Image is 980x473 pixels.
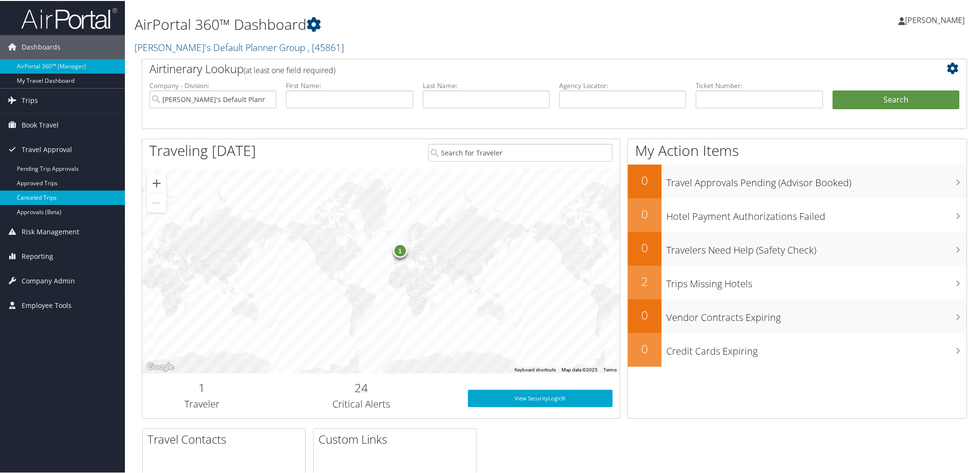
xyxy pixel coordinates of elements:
h2: Travel Contacts [147,430,305,447]
h3: Vendor Contracts Expiring [666,305,967,323]
h2: 0 [628,171,661,188]
h3: Traveler [149,396,254,410]
span: Map data ©2025 [562,366,598,371]
a: View SecurityLogic® [468,389,612,406]
img: Google [145,360,176,372]
button: Keyboard shortcuts [514,366,556,372]
h2: 2 [628,272,661,289]
h1: Traveling [DATE] [149,140,256,160]
h3: Credit Cards Expiring [666,339,967,357]
span: [PERSON_NAME] [905,14,965,25]
button: Zoom in [147,173,166,192]
span: Company Admin [22,268,75,292]
label: Last Name: [423,80,550,89]
a: Open this area in Google Maps (opens a new window) [145,360,176,372]
a: 0Travel Approvals Pending (Advisor Booked) [628,164,967,197]
h2: Airtinerary Lookup [149,60,891,76]
h2: Custom Links [318,430,476,447]
label: First Name: [286,80,413,89]
label: Company - Division: [149,80,276,89]
h2: 0 [628,340,661,356]
h2: 0 [628,306,661,322]
button: Search [833,89,959,109]
span: Reporting [22,243,53,268]
a: Terms (opens in new tab) [603,366,617,371]
a: [PERSON_NAME]'s Default Planner Group [135,40,344,53]
h3: Travel Approvals Pending (Advisor Booked) [666,170,967,189]
h2: 0 [628,205,661,221]
a: 0Vendor Contracts Expiring [628,298,967,332]
a: 0Hotel Payment Authorizations Failed [628,197,967,231]
h2: 24 [269,379,453,395]
h1: My Action Items [628,140,967,160]
span: Risk Management [22,219,79,243]
span: , [ 45861 ] [307,40,344,53]
span: Trips [22,88,38,112]
h3: Hotel Payment Authorizations Failed [666,204,967,222]
span: Book Travel [22,112,59,136]
a: 2Trips Missing Hotels [628,265,967,298]
h3: Critical Alerts [269,396,453,410]
img: airportal-logo.png [21,6,117,29]
span: Employee Tools [22,293,72,317]
span: Dashboards [22,34,61,58]
a: [PERSON_NAME] [898,5,974,34]
span: Travel Approval [22,137,72,161]
h3: Travelers Need Help (Safety Check) [666,238,967,256]
h3: Trips Missing Hotels [666,271,967,290]
label: Agency Locator: [559,80,686,89]
h2: 1 [149,379,254,395]
button: Zoom out [147,192,166,212]
div: 1 [392,242,407,256]
h2: 0 [628,239,661,255]
a: 0Travelers Need Help (Safety Check) [628,231,967,265]
input: Search for Traveler [428,143,612,161]
a: 0Credit Cards Expiring [628,332,967,366]
label: Ticket Number: [696,80,822,89]
h1: AirPortal 360™ Dashboard [135,13,694,34]
span: (at least one field required) [244,64,335,75]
